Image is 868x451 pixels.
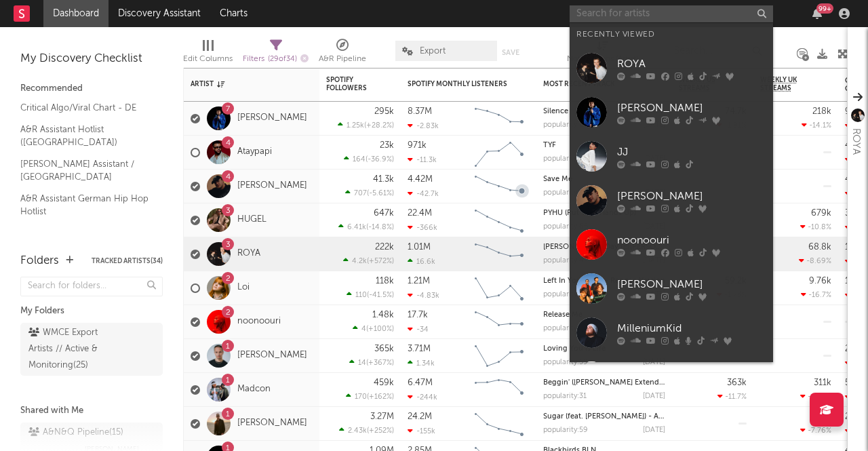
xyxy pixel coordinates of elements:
[408,393,437,401] div: -244k
[543,291,587,298] div: popularity: 33
[20,226,149,254] a: Spotify Track Velocity Chart / DE
[243,34,309,73] div: Filters(29 of 34)
[469,339,530,373] svg: Chart title
[570,267,773,311] a: [PERSON_NAME]
[408,243,431,252] div: 1.01M
[408,141,427,150] div: 971k
[338,121,394,130] div: ( )
[543,108,665,115] div: Silence
[353,324,394,333] div: ( )
[543,243,665,251] div: Dawn/Day (日月同辉)
[237,350,307,361] a: [PERSON_NAME]
[760,76,811,92] span: Weekly UK Streams
[268,56,297,63] span: ( 29 of 34 )
[369,393,392,401] span: +162 %
[339,426,394,435] div: ( )
[237,146,272,158] a: Ataypapi
[243,51,309,68] div: Filters
[543,427,588,434] div: popularity: 59
[469,102,530,136] svg: Chart title
[408,412,432,421] div: 24.2M
[345,189,394,197] div: ( )
[408,257,435,266] div: 16.6k
[543,155,589,163] div: popularity: 46
[570,46,773,90] a: ROYA
[617,232,766,248] div: noonoouri
[237,180,307,192] a: [PERSON_NAME]
[408,80,509,88] div: Spotify Monthly Listeners
[570,222,773,267] a: noonoouri
[543,176,572,183] a: Save Me
[502,49,519,56] button: Save
[848,128,864,155] div: ROYA
[543,359,588,366] div: popularity: 59
[408,378,433,387] div: 6.47M
[408,277,430,286] div: 1.21M
[366,122,392,130] span: +28.2 %
[543,121,587,129] div: popularity: 13
[567,34,638,73] div: Notifications (Artist)
[326,76,374,92] div: Spotify Followers
[469,271,530,305] svg: Chart title
[408,189,439,198] div: -42.7k
[543,210,665,217] div: PYHU (Put Your Hands Up)
[469,170,530,203] svg: Chart title
[374,209,394,218] div: 647k
[543,379,665,387] div: Beggin' (Frank Walker Extended Remix)
[368,224,392,231] span: -14.8 %
[543,142,665,149] div: TYF
[543,108,568,115] a: Silence
[183,51,233,67] div: Edit Columns
[408,291,439,300] div: -4.83k
[408,121,439,130] div: -2.83k
[373,175,394,184] div: 41.3k
[20,277,163,296] input: Search for folders...
[237,214,267,226] a: HUGEL
[811,209,831,218] div: 679k
[643,427,665,434] div: [DATE]
[355,292,367,299] span: 110
[372,311,394,319] div: 1.48k
[800,426,831,435] div: -7.76 %
[20,323,163,376] a: WMCE Export Artists // Active & Monitoring(25)
[28,325,124,374] div: WMCE Export Artists // Active & Monitoring ( 25 )
[338,222,394,231] div: ( )
[727,378,747,387] div: 363k
[543,379,694,387] a: Beggin' ([PERSON_NAME] Extended Remix)
[543,311,665,319] div: Release Me
[800,392,831,401] div: -10.4 %
[374,345,394,353] div: 365k
[570,90,773,134] a: [PERSON_NAME]
[408,359,435,368] div: 1.34k
[408,107,432,116] div: 8.37M
[567,51,638,67] div: Notifications (Artist)
[408,311,428,319] div: 17.7k
[643,359,665,366] div: [DATE]
[369,258,392,265] span: +572 %
[543,176,665,183] div: Save Me
[576,26,766,43] div: Recently Viewed
[570,134,773,178] a: JJ
[543,345,606,353] a: Loving You Is Life
[20,403,163,419] div: Shared with Me
[799,256,831,265] div: -8.69 %
[408,223,437,232] div: -366k
[543,413,697,420] a: Sugar (feat. [PERSON_NAME]) - ALOK Remix
[353,156,366,163] span: 164
[408,427,435,435] div: -155k
[469,136,530,170] svg: Chart title
[543,243,691,251] a: [PERSON_NAME]/Day (日[PERSON_NAME])
[543,223,588,231] div: popularity: 65
[809,277,831,286] div: 9.76k
[469,237,530,271] svg: Chart title
[543,345,665,353] div: Loving You Is Life
[717,392,747,401] div: -11.7 %
[237,282,250,294] a: Loi
[812,107,831,116] div: 218k
[369,292,392,299] span: -41.5 %
[20,303,163,319] div: My Folders
[352,258,367,265] span: 4.2k
[570,5,773,22] input: Search for artists
[543,277,665,285] a: Left In Your Love - Reggae Version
